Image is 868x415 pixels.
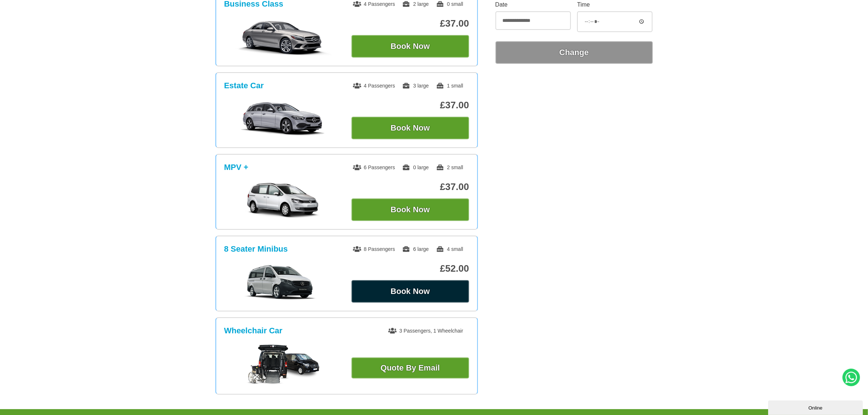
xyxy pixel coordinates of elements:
span: 3 Passengers, 1 Wheelchair [388,328,463,334]
button: Book Now [351,280,469,303]
p: £37.00 [351,100,469,111]
span: 2 large [402,1,429,7]
h3: MPV + [224,163,249,172]
p: £37.00 [351,18,469,29]
label: Date [495,2,571,8]
img: Wheelchair Car [246,345,319,385]
img: MPV + [228,182,338,219]
span: 8 Passengers [353,246,395,252]
span: 1 small [436,83,463,89]
span: 3 large [402,83,429,89]
img: 8 Seater Minibus [228,264,338,300]
span: 0 large [402,164,429,170]
span: 4 Passengers [353,1,395,7]
iframe: chat widget [768,399,864,415]
h3: Wheelchair Car [224,326,283,336]
h3: Estate Car [224,81,264,90]
label: Time [577,2,653,8]
span: 6 Passengers [353,164,395,170]
p: £52.00 [351,263,469,274]
span: 0 small [436,1,463,7]
span: 2 small [436,164,463,170]
button: Book Now [351,198,469,221]
img: Business Class [228,19,338,55]
p: £37.00 [351,181,469,193]
h3: 8 Seater Minibus [224,244,288,254]
button: Change [495,41,653,64]
img: Estate Car [228,101,338,137]
button: Book Now [351,35,469,58]
span: 4 small [436,246,463,252]
a: Quote By Email [351,357,469,379]
span: 6 large [402,246,429,252]
button: Book Now [351,117,469,139]
span: 4 Passengers [353,83,395,89]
